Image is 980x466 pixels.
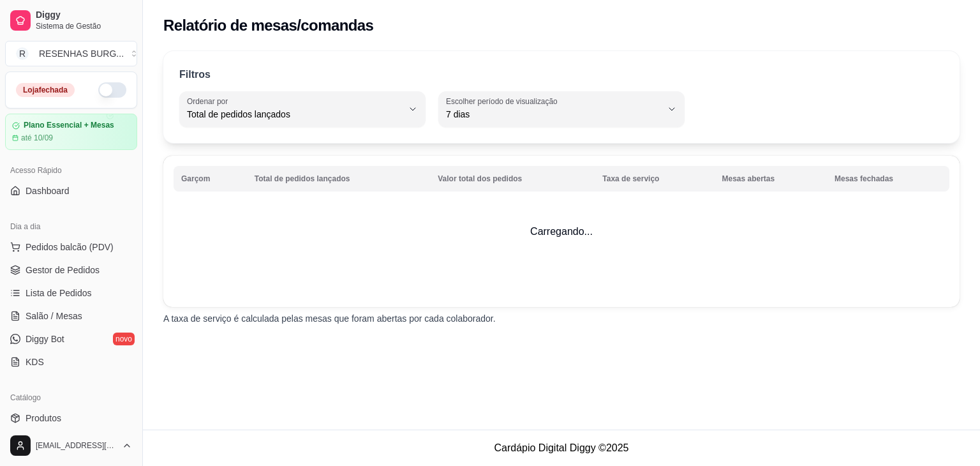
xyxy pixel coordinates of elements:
[5,216,137,237] div: Dia a dia
[5,260,137,280] a: Gestor de Pedidos
[5,237,137,257] button: Pedidos balcão (PDV)
[5,329,137,349] a: Diggy Botnovo
[24,121,114,130] article: Plano Essencial + Mesas
[187,96,232,107] label: Ordenar por
[5,387,137,408] div: Catálogo
[5,181,137,201] a: Dashboard
[143,430,980,466] footer: Cardápio Digital Diggy © 2025
[446,96,561,107] label: Escolher período de visualização
[5,114,137,150] a: Plano Essencial + Mesasaté 10/09
[21,133,53,143] article: até 10/09
[26,310,82,322] span: Salão / Mesas
[179,67,211,82] p: Filtros
[5,352,137,372] a: KDS
[36,10,132,21] span: Diggy
[5,41,137,66] button: Select a team
[26,356,44,368] span: KDS
[26,287,92,299] span: Lista de Pedidos
[36,440,117,451] span: [EMAIL_ADDRESS][DOMAIN_NAME]
[179,91,426,127] button: Ordenar porTotal de pedidos lançados
[98,82,126,98] button: Alterar Status
[5,5,137,36] a: DiggySistema de Gestão
[438,91,685,127] button: Escolher período de visualização7 dias
[26,412,61,425] span: Produtos
[39,47,124,60] div: RESENHAS BURG ...
[16,47,29,60] span: R
[5,283,137,303] a: Lista de Pedidos
[446,108,662,121] span: 7 dias
[26,333,64,345] span: Diggy Bot
[26,184,70,197] span: Dashboard
[5,408,137,428] a: Produtos
[16,83,75,97] div: Loja fechada
[5,430,137,461] button: [EMAIL_ADDRESS][DOMAIN_NAME]
[26,241,114,253] span: Pedidos balcão (PDV)
[5,160,137,181] div: Acesso Rápido
[5,306,137,326] a: Salão / Mesas
[36,21,132,31] span: Sistema de Gestão
[26,264,100,276] span: Gestor de Pedidos
[187,108,403,121] span: Total de pedidos lançados
[163,156,960,307] td: Carregando...
[163,15,373,36] h2: Relatório de mesas/comandas
[163,312,960,325] p: A taxa de serviço é calculada pelas mesas que foram abertas por cada colaborador.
